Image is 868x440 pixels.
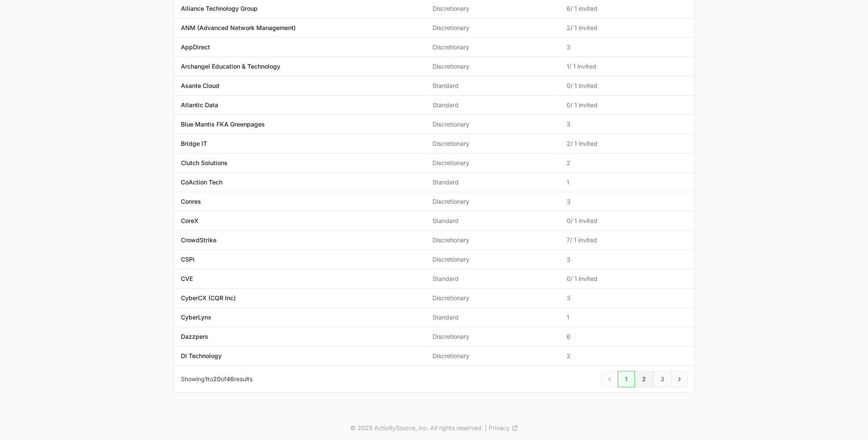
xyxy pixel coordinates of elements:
span: Discretionary [432,43,553,51]
span: 2 / 1 invited [567,24,687,32]
p: CyberLynx [181,313,211,322]
span: 3 [567,294,687,302]
p: Alliance Technology Group [181,4,258,13]
p: Dazzpers [181,332,208,341]
span: 3 [567,255,687,264]
a: Privacy [489,424,518,432]
span: 7 / 1 invited [567,236,687,244]
span: Discretionary [432,120,553,129]
p: © 2025 ActivitySource, inc. All rights reserved. [350,424,483,432]
span: Discretionary [432,236,553,244]
span: 1 / 1 invited [567,62,687,71]
span: 3 [567,197,687,206]
span: 0 / 1 invited [567,217,687,225]
span: 0 / 1 invited [567,274,687,283]
a: 1 [618,371,635,387]
span: Standard [432,178,553,187]
span: Discretionary [432,159,553,167]
span: 46 [226,375,234,383]
span: Discretionary [432,197,553,206]
span: Discretionary [432,4,553,13]
p: CSPi [181,255,195,264]
p: ANM (Advanced Network Management) [181,24,296,32]
span: | [485,424,487,432]
span: 3 [567,120,687,129]
p: CoreX [181,217,198,225]
p: CyberCX (CQR Inc) [181,294,236,302]
span: Discretionary [432,332,553,341]
span: 2 [567,352,687,360]
span: Standard [432,217,553,225]
p: Archangel Education & Technology [181,62,280,71]
span: 2 / 1 invited [567,139,687,148]
span: 2 [567,159,687,167]
span: Standard [432,101,553,109]
span: Discretionary [432,255,553,264]
span: Discretionary [432,139,553,148]
a: 2 [635,371,653,387]
span: 1 [567,313,687,322]
a: 3 [653,371,672,387]
span: Discretionary [432,24,553,32]
p: Showing to of results [181,375,252,383]
p: CoAction Tech [181,178,222,187]
p: Blue Mantis FKA Greenpages [181,120,265,129]
p: CrowdStrike [181,236,216,244]
span: 6 / 1 invited [567,4,687,13]
span: 20 [213,375,221,383]
p: Asante Cloud [181,81,219,90]
p: CVE [181,274,193,283]
span: Standard [432,313,553,322]
p: Bridge IT [181,139,207,148]
span: 0 / 1 invited [567,81,687,90]
span: 1 [205,375,207,383]
span: Standard [432,81,553,90]
p: Atlantic Data [181,101,218,109]
p: Clutch Solutions [181,159,228,167]
p: DI Technology [181,352,222,360]
a: Next [671,371,688,387]
span: 6 [567,332,687,341]
span: 3 [567,43,687,51]
p: Conres [181,197,201,206]
span: Standard [432,274,553,283]
span: Discretionary [432,352,553,360]
span: Discretionary [432,294,553,302]
span: Discretionary [432,62,553,71]
span: 1 [567,178,687,187]
span: 0 / 1 invited [567,101,687,109]
p: AppDirect [181,43,210,51]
